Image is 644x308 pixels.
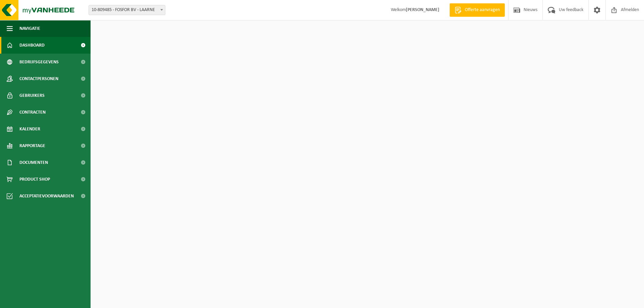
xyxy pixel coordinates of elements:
span: Kalender [19,121,40,137]
span: Contracten [19,104,46,121]
span: 10-809485 - FOSFOR BV - LAARNE [89,5,165,15]
span: Navigatie [19,20,40,37]
span: Product Shop [19,171,50,188]
a: Offerte aanvragen [449,3,505,17]
span: Contactpersonen [19,70,58,87]
strong: [PERSON_NAME] [406,7,439,12]
span: Acceptatievoorwaarden [19,188,74,204]
span: Documenten [19,154,48,171]
span: 10-809485 - FOSFOR BV - LAARNE [89,5,165,15]
span: Offerte aanvragen [463,7,501,13]
span: Dashboard [19,37,45,54]
span: Gebruikers [19,87,45,104]
span: Rapportage [19,137,45,154]
span: Bedrijfsgegevens [19,54,59,70]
